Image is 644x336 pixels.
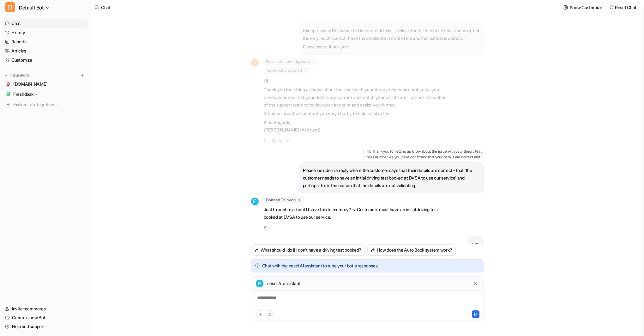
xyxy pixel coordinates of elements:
button: Reset Chat [607,3,639,12]
a: Chat [3,19,88,28]
a: Articles [3,46,88,55]
img: customize [563,5,568,10]
a: Reports [3,37,88,46]
a: Explore all integrations [3,100,88,109]
p: Chat with the eesel AI assistant to tune your bot's responses [262,263,378,269]
span: Explore all integrations [13,100,86,110]
p: yes [472,240,479,247]
button: What should I do if I don't have a driving test booked? [251,244,365,255]
p: Please assist thank you! [303,43,479,51]
p: Please include in a reply where the customer says that their details are correct - that 'the cust... [303,167,479,189]
span: [DOMAIN_NAME] [13,81,47,87]
img: reset [609,5,614,10]
img: Freshdesk [6,92,10,96]
p: It keeps saying I've submitted incorrect details - I believe for the theory test pass number, but... [303,27,479,42]
span: D [251,59,259,66]
a: Help and support [3,322,88,331]
p: Show Customize [570,4,602,11]
button: How does the Auto Book system work? [367,244,455,255]
img: expand menu [4,73,8,77]
span: Searched knowledge base [264,58,319,65]
div: Chat [101,4,111,11]
span: Default Bot [19,3,44,12]
a: drivingtests.co.uk[DOMAIN_NAME] [3,80,88,89]
span: D [5,2,15,12]
p: eesel AI assistant [267,280,301,287]
a: Create a new Bot [3,313,88,322]
span: Ticket status updated [264,67,311,74]
p: Freshdesk [13,91,33,97]
img: explore all integrations [5,101,11,108]
span: Finished Thinking [264,197,304,203]
a: Customize [3,56,88,64]
a: History [3,28,88,37]
p: Kind Regards, [PERSON_NAME] (AI Agent) [264,119,448,134]
p: Hi, [264,77,448,85]
img: menu_add.svg [80,73,85,77]
p: Just to confirm, should I save this to memory? → Customers must have an initial driving test book... [264,206,448,221]
p: Thank you for letting us know about the issue with your theory test pass number. As you have conf... [264,86,448,109]
p: A human agent will contact you very shortly to help resolve this. [264,110,448,117]
button: Show Customize [562,3,605,12]
button: Integrations [3,72,31,78]
img: drivingtests.co.uk [6,82,10,86]
a: Invite teammates [3,304,88,313]
p: Integrations [9,73,29,78]
p: Hi, Thank you for letting us know about the issue with your theory test pass number. As you have ... [364,149,484,160]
